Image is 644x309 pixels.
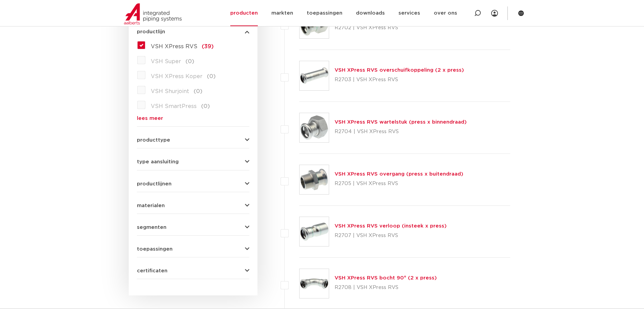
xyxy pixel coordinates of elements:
p: R2703 | VSH XPress RVS [335,74,464,85]
button: certificaten [137,268,249,273]
span: (0) [194,89,202,94]
button: materialen [137,203,249,208]
p: R2705 | VSH XPress RVS [335,178,463,189]
p: R2704 | VSH XPress RVS [335,126,467,137]
span: (0) [207,74,216,79]
a: VSH XPress RVS overgang (press x buitendraad) [335,171,463,177]
button: type aansluiting [137,159,249,164]
a: VSH XPress RVS verloop (insteek x press) [335,223,447,229]
p: R2707 | VSH XPress RVS [335,230,447,241]
span: toepassingen [137,247,173,252]
span: VSH XPress RVS [151,44,197,49]
span: (0) [185,59,194,64]
span: producttype [137,138,170,143]
span: segmenten [137,225,166,230]
a: VSH XPress RVS bocht 90° (2 x press) [335,275,437,280]
span: VSH Shurjoint [151,89,189,94]
span: (0) [201,104,210,109]
button: producttype [137,138,249,143]
img: Thumbnail for VSH XPress RVS overschuifkoppeling (2 x press) [300,61,329,90]
img: Thumbnail for VSH XPress RVS wartelstuk (press x binnendraad) [300,113,329,142]
span: VSH XPress Koper [151,74,202,79]
a: VSH XPress RVS overschuifkoppeling (2 x press) [335,68,464,73]
p: R2708 | VSH XPress RVS [335,282,437,293]
button: segmenten [137,225,249,230]
button: productlijnen [137,181,249,186]
img: Thumbnail for VSH XPress RVS bocht 90° (2 x press) [300,269,329,298]
img: Thumbnail for VSH XPress RVS overgang (press x buitendraad) [300,165,329,194]
span: VSH Super [151,59,181,64]
span: type aansluiting [137,159,179,164]
span: (39) [202,44,214,49]
a: VSH XPress RVS wartelstuk (press x binnendraad) [335,120,467,125]
a: lees meer [137,116,249,121]
button: productlijn [137,29,249,34]
span: certificaten [137,268,167,273]
span: VSH SmartPress [151,104,197,109]
span: productlijnen [137,181,172,186]
span: materialen [137,203,165,208]
p: R2702 | VSH XPress RVS [335,22,464,33]
span: productlijn [137,29,165,34]
img: Thumbnail for VSH XPress RVS verloop (insteek x press) [300,217,329,246]
button: toepassingen [137,247,249,252]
